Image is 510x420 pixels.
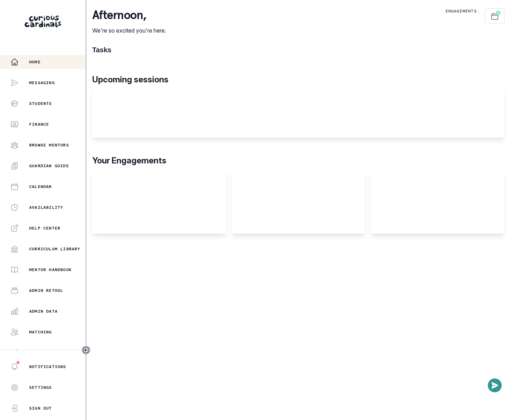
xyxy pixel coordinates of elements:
[25,16,61,27] img: Curious Cardinals Logo
[29,267,72,272] p: Mentor Handbook
[92,154,504,167] p: Your Engagements
[29,59,41,65] p: Home
[29,288,63,293] p: Admin Retool
[488,378,502,392] button: Open or close messaging widget
[29,184,52,189] p: Calendar
[29,142,69,148] p: Browse Mentors
[92,26,166,35] p: We're so excited you're here.
[486,396,503,413] iframe: Intercom live chat
[29,205,63,210] p: Availability
[29,225,60,231] p: Help Center
[92,46,504,54] h1: Tasks
[485,8,504,24] button: Schedule Sessions
[29,246,80,252] p: Curriculum Library
[29,101,52,106] p: Students
[92,8,166,22] p: afternoon ,
[446,8,479,14] p: Engagements:
[92,73,504,86] p: Upcoming sessions
[29,309,58,314] p: Admin Data
[29,80,55,86] p: Messaging
[29,329,52,335] p: Matching
[29,163,69,169] p: Guardian Guide
[29,405,52,411] p: Sign Out
[29,385,52,390] p: Settings
[81,346,90,355] button: Toggle sidebar
[29,364,66,369] p: Notifications
[29,122,49,127] p: Finance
